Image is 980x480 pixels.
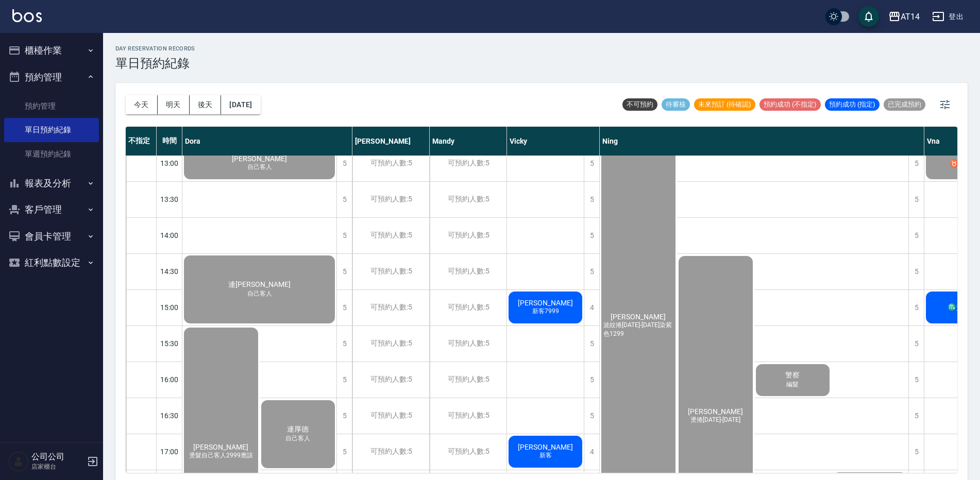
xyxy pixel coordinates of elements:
[601,321,675,338] span: 波紋捲[DATE]-[DATE]染紫色1299
[336,362,352,398] div: 5
[336,326,352,362] div: 5
[336,182,352,217] div: 5
[157,325,182,362] div: 15:30
[908,290,924,325] div: 5
[584,434,599,470] div: 4
[283,434,312,443] span: 自己客人
[157,181,182,217] div: 13:30
[584,218,599,253] div: 5
[126,95,158,114] button: 今天
[584,182,599,217] div: 5
[430,218,506,253] div: 可預約人數:5
[430,254,506,289] div: 可預約人數:5
[352,290,429,325] div: 可預約人數:5
[908,218,924,253] div: 5
[336,398,352,434] div: 5
[8,451,29,472] img: Person
[352,398,429,434] div: 可預約人數:5
[352,127,430,156] div: [PERSON_NAME]
[245,289,274,298] span: 自己客人
[352,182,429,217] div: 可預約人數:5
[352,218,429,253] div: 可預約人數:5
[908,254,924,289] div: 5
[4,249,99,276] button: 紅利點數設定
[516,443,575,451] span: [PERSON_NAME]
[430,362,506,398] div: 可預約人數:5
[182,127,352,156] div: Dora
[884,100,925,109] span: 已完成預約
[430,182,506,217] div: 可預約人數:5
[600,127,924,156] div: Ning
[609,313,668,321] span: [PERSON_NAME]
[945,303,980,312] span: ♏黃爺爺
[901,10,920,23] div: AT14
[352,326,429,362] div: 可預約人數:5
[584,254,599,289] div: 5
[4,142,99,166] a: 單週預約紀錄
[783,371,802,380] span: 警察
[157,362,182,398] div: 16:00
[784,380,801,389] span: 編髮
[336,146,352,181] div: 5
[430,146,506,181] div: 可預約人數:5
[825,100,880,109] span: 預約成功 (指定)
[352,146,429,181] div: 可預約人數:5
[352,362,429,398] div: 可預約人數:5
[584,146,599,181] div: 5
[4,196,99,223] button: 客戶管理
[157,434,182,470] div: 17:00
[157,398,182,434] div: 16:30
[928,7,968,26] button: 登出
[221,95,260,114] button: [DATE]
[622,100,657,109] span: 不可預約
[908,362,924,398] div: 5
[191,443,250,451] span: [PERSON_NAME]
[694,100,755,109] span: 未來預訂 (待確認)
[584,326,599,362] div: 5
[584,362,599,398] div: 5
[336,290,352,325] div: 5
[230,155,289,163] span: [PERSON_NAME]
[884,6,924,27] button: AT14
[430,434,506,470] div: 可預約人數:5
[584,290,599,325] div: 4
[516,299,575,307] span: [PERSON_NAME]
[662,100,690,109] span: 待審核
[187,451,255,460] span: 燙髮自己客人2999應該
[190,95,222,114] button: 後天
[430,127,507,156] div: Mandy
[858,6,879,27] button: save
[948,159,978,167] span: ♉Herry
[115,56,195,71] h3: 單日預約紀錄
[31,452,84,462] h5: 公司公司
[686,407,745,416] span: [PERSON_NAME]
[31,462,84,471] p: 店家櫃台
[4,37,99,64] button: 櫃檯作業
[759,100,821,109] span: 預約成功 (不指定)
[584,398,599,434] div: 5
[908,146,924,181] div: 5
[530,307,561,316] span: 新客7999
[157,253,182,289] div: 14:30
[157,217,182,253] div: 14:00
[430,290,506,325] div: 可預約人數:5
[352,254,429,289] div: 可預約人數:5
[336,434,352,470] div: 5
[908,182,924,217] div: 5
[908,398,924,434] div: 5
[336,254,352,289] div: 5
[4,223,99,250] button: 會員卡管理
[158,95,190,114] button: 明天
[688,416,742,424] span: 燙捲[DATE]-[DATE]
[157,289,182,325] div: 15:00
[12,9,42,22] img: Logo
[126,127,157,156] div: 不指定
[336,218,352,253] div: 5
[245,163,274,172] span: 自己客人
[115,45,195,52] h2: day Reservation records
[537,451,554,460] span: 新客
[285,425,311,434] span: 連厚德
[908,326,924,362] div: 5
[430,326,506,362] div: 可預約人數:5
[507,127,600,156] div: Vicky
